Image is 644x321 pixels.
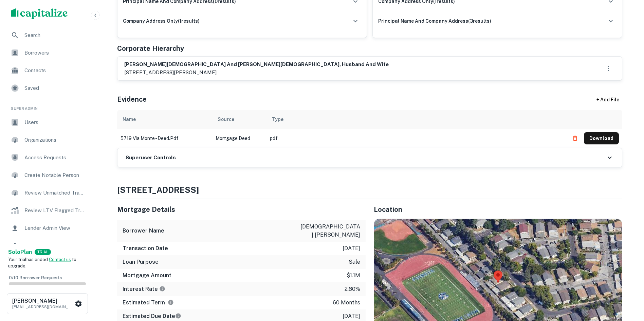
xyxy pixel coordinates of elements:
[5,27,89,43] a: Search
[168,299,174,305] svg: Term is based on a standard schedule for this type of loan.
[124,61,389,68] h6: [PERSON_NAME][DEMOGRAPHIC_DATA] and [PERSON_NAME][DEMOGRAPHIC_DATA], husband and wife
[24,206,85,215] span: Review LTV Flagged Transactions
[5,202,89,219] a: Review LTV Flagged Transactions
[123,272,171,280] h6: Mortgage Amount
[175,313,181,319] svg: Estimate is based on a standard schedule for this type of loan.
[5,185,89,201] a: Review Unmatched Transactions
[12,304,73,310] p: [EMAIL_ADDRESS][DOMAIN_NAME]
[123,258,159,266] h6: Loan Purpose
[8,249,32,255] strong: Solo Plan
[123,312,181,320] h6: Estimated Due Date
[5,80,89,96] a: Saved
[123,227,164,235] h6: Borrower Name
[9,275,62,280] span: 0 / 10 Borrower Requests
[12,298,73,304] h6: [PERSON_NAME]
[35,249,51,255] div: TRIAL
[378,17,491,25] h6: principal name and company address ( 3 results)
[212,129,266,148] td: Mortgage Deed
[7,293,88,314] button: [PERSON_NAME][EMAIL_ADDRESS][DOMAIN_NAME]
[24,171,85,179] span: Create Notable Person
[24,84,85,92] span: Saved
[5,114,89,131] a: Users
[24,49,85,57] span: Borrowers
[24,189,85,197] span: Review Unmatched Transactions
[117,129,212,148] td: 5719 via monte - deed.pdf
[117,94,147,104] h5: Evidence
[349,258,360,266] p: sale
[117,110,622,148] div: scrollable content
[24,242,85,250] span: Borrower Info Requests
[5,167,89,183] a: Create Notable Person
[123,115,136,123] div: Name
[5,220,89,236] a: Lender Admin View
[124,68,389,77] p: [STREET_ADDRESS][PERSON_NAME]
[123,299,174,307] h6: Estimated Term
[345,285,360,293] p: 2.80%
[8,257,76,269] span: Your trial has ended. to upgrade.
[5,238,89,254] a: Borrower Info Requests
[24,136,85,144] span: Organizations
[343,244,360,253] p: [DATE]
[569,133,581,144] button: Delete file
[123,244,168,253] h6: Transaction Date
[610,267,644,299] iframe: Chat Widget
[347,272,360,280] p: $1.1m
[24,154,85,162] span: Access Requests
[24,224,85,232] span: Lender Admin View
[117,184,622,196] h4: [STREET_ADDRESS]
[272,115,283,123] div: Type
[5,98,89,114] li: Super Admin
[5,132,89,148] a: Organizations
[218,115,234,123] div: Source
[266,129,566,148] td: pdf
[584,94,632,106] div: + Add File
[212,110,266,129] th: Source
[24,118,85,126] span: Users
[117,110,212,129] th: Name
[126,154,176,162] h6: Superuser Controls
[5,45,89,61] a: Borrowers
[117,43,184,54] h5: Corporate Hierarchy
[24,31,85,39] span: Search
[374,204,622,215] h5: Location
[117,204,366,215] h5: Mortgage Details
[266,110,566,129] th: Type
[24,66,85,75] span: Contacts
[5,149,89,166] a: Access Requests
[11,8,68,19] img: capitalize-logo.png
[8,248,32,256] a: SoloPlan
[123,17,200,25] h6: company address only ( 1 results)
[584,132,619,144] button: Download
[49,257,71,262] a: Contact us
[299,223,360,239] p: [DEMOGRAPHIC_DATA] [PERSON_NAME]
[5,62,89,79] a: Contacts
[159,286,165,292] svg: The interest rates displayed on the website are for informational purposes only and may be report...
[343,312,360,320] p: [DATE]
[123,285,165,293] h6: Interest Rate
[333,299,360,307] p: 60 months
